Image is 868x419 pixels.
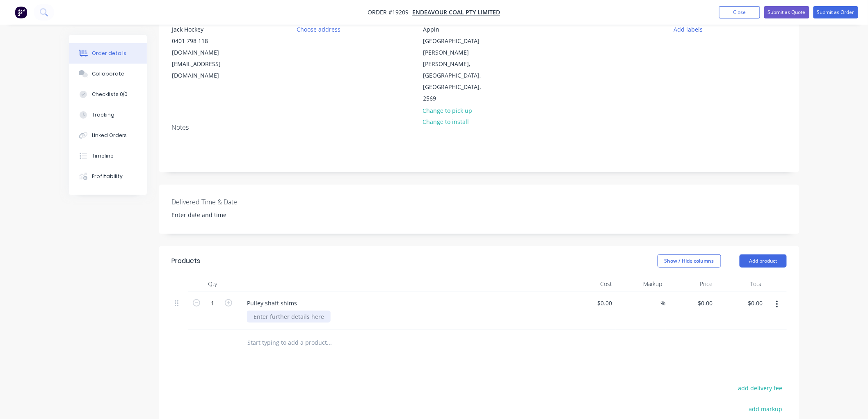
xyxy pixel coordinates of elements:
[92,111,114,119] div: Tracking
[69,64,147,84] button: Collaborate
[69,43,147,64] button: Order details
[69,146,147,166] button: Timeline
[172,24,240,35] div: Jack Hockey
[172,47,240,81] div: [DOMAIN_NAME][EMAIL_ADDRESS][DOMAIN_NAME]
[669,23,707,34] button: Add labels
[719,6,760,18] button: Close
[413,9,500,16] a: Endeavour Coal Pty Limited
[745,403,787,414] button: add markup
[69,105,147,125] button: Tracking
[813,6,858,18] button: Submit as Order
[171,124,787,131] div: Notes
[92,173,123,180] div: Profitability
[416,23,498,105] div: Appin [GEOGRAPHIC_DATA][PERSON_NAME][PERSON_NAME], [GEOGRAPHIC_DATA], [GEOGRAPHIC_DATA], 2569
[740,254,787,268] button: Add product
[658,254,721,268] button: Show / Hide columns
[69,166,147,187] button: Profitability
[92,132,127,139] div: Linked Orders
[15,6,27,18] img: Factory
[423,58,491,104] div: [PERSON_NAME], [GEOGRAPHIC_DATA], [GEOGRAPHIC_DATA], 2569
[292,23,345,34] button: Choose address
[171,256,200,266] div: Products
[165,23,247,82] div: Jack Hockey0401 798 118[DOMAIN_NAME][EMAIL_ADDRESS][DOMAIN_NAME]
[92,70,124,78] div: Collaborate
[92,152,114,160] div: Timeline
[69,84,147,105] button: Checklists 0/0
[188,276,237,292] div: Qty
[764,6,809,18] button: Submit as Quote
[661,298,666,308] span: %
[418,105,477,116] button: Change to pick up
[92,91,128,98] div: Checklists 0/0
[247,334,411,351] input: Start typing to add a product...
[92,50,127,57] div: Order details
[418,116,473,127] button: Change to install
[240,297,304,309] div: Pulley shaft shims
[616,276,666,292] div: Markup
[716,276,767,292] div: Total
[423,24,491,58] div: Appin [GEOGRAPHIC_DATA][PERSON_NAME]
[734,382,787,394] button: add delivery fee
[171,197,274,207] label: Delivered Time & Date
[368,9,413,16] span: Order #19209 -
[166,209,268,221] input: Enter date and time
[69,125,147,146] button: Linked Orders
[172,35,240,47] div: 0401 798 118
[666,276,716,292] div: Price
[565,276,616,292] div: Cost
